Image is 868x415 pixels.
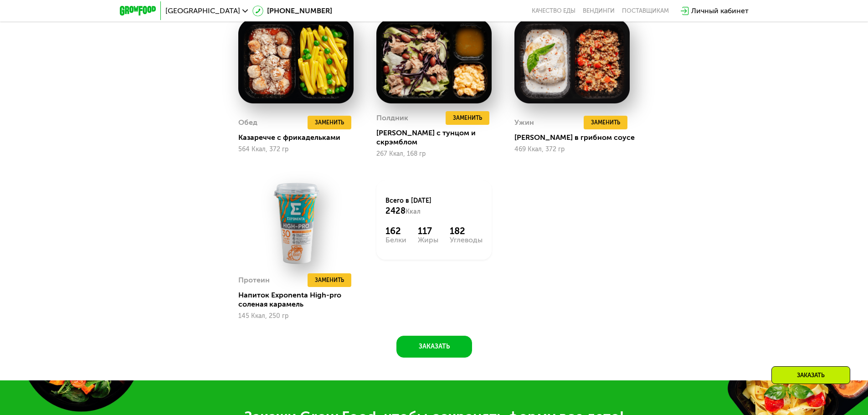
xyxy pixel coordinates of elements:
button: Заказать [396,336,472,358]
a: Вендинги [583,7,615,15]
div: 564 Ккал, 372 гр [238,146,354,153]
div: 182 [450,225,483,236]
span: [GEOGRAPHIC_DATA] [165,7,240,15]
div: Белки [385,236,406,244]
div: Углеводы [450,236,483,244]
div: 267 Ккал, 168 гр [376,150,492,158]
div: Ужин [514,116,534,129]
div: Всего в [DATE] [385,196,483,216]
span: Заменить [315,118,344,127]
div: 145 Ккал, 250 гр [238,313,354,320]
div: [PERSON_NAME] в грибном соусе [514,133,637,142]
div: Заказать [771,366,850,384]
div: Казаречче с фрикадельками [238,133,361,142]
a: Качество еды [532,7,575,15]
div: 162 [385,225,406,236]
a: [PHONE_NUMBER] [252,5,332,16]
div: Жиры [418,236,438,244]
button: Заменить [308,273,351,287]
div: Протеин [238,273,270,287]
div: Личный кабинет [691,5,749,16]
div: Обед [238,116,257,129]
span: 2428 [385,206,406,216]
span: Заменить [453,113,482,123]
button: Заменить [584,116,627,129]
div: 469 Ккал, 372 гр [514,146,630,153]
div: поставщикам [622,7,669,15]
div: Напиток Exponenta High-pro соленая карамель [238,291,361,309]
div: Полдник [376,111,408,125]
button: Заменить [446,111,489,125]
span: Ккал [406,208,421,215]
div: [PERSON_NAME] с тунцом и скрэмблом [376,128,499,147]
span: Заменить [591,118,620,127]
button: Заменить [308,116,351,129]
span: Заменить [315,276,344,285]
div: 117 [418,225,438,236]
